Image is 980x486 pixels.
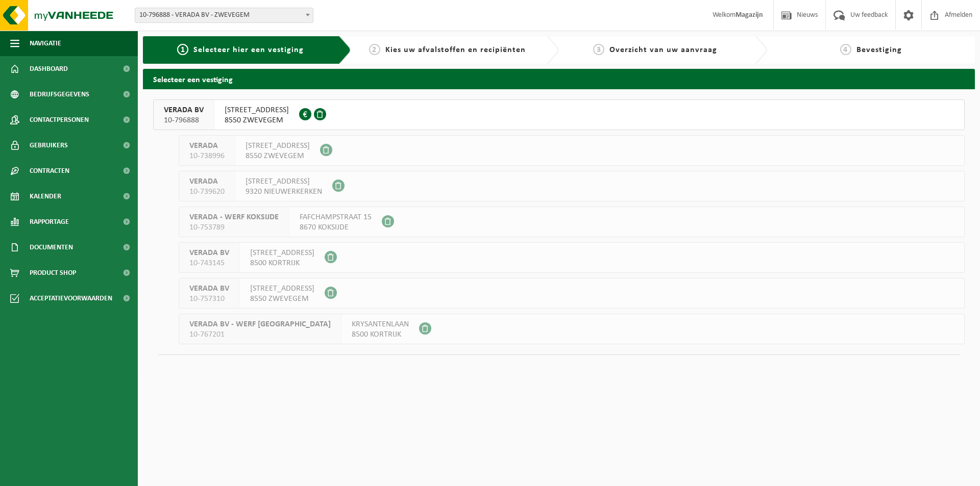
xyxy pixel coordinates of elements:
span: 10-757310 [189,294,229,304]
span: 2 [369,44,380,55]
span: 10-743145 [189,258,229,268]
span: 8670 KOKSIJDE [300,222,372,233]
span: Selecteer hier een vestiging [193,46,304,54]
span: 8500 KORTRIJK [250,258,314,268]
span: [STREET_ADDRESS] [246,141,310,151]
span: FAFCHAMPSTRAAT 15 [300,212,372,222]
button: VERADA BV 10-796888 [STREET_ADDRESS]8550 ZWEVEGEM [153,99,965,130]
span: 8550 ZWEVEGEM [250,294,314,304]
strong: Magazijn [736,11,763,19]
span: [STREET_ADDRESS] [225,105,289,115]
span: Kies uw afvalstoffen en recipiënten [385,46,526,54]
span: VERADA [189,176,225,187]
span: Navigatie [30,31,61,56]
span: 4 [840,44,851,55]
span: VERADA [189,141,225,151]
span: 9320 NIEUWERKERKEN [246,187,322,197]
span: 8500 KORTRIJK [352,329,409,340]
span: 3 [593,44,604,55]
span: [STREET_ADDRESS] [250,284,314,294]
span: 10-738996 [189,151,225,161]
span: VERADA BV [164,105,204,115]
span: Contracten [30,158,69,184]
span: [STREET_ADDRESS] [250,248,314,258]
span: 10-796888 [164,115,204,125]
span: 1 [177,44,188,55]
span: Rapportage [30,209,69,235]
span: 10-767201 [189,329,331,340]
span: VERADA BV [189,284,229,294]
span: Documenten [30,235,73,260]
span: Dashboard [30,56,68,82]
span: Acceptatievoorwaarden [30,286,112,311]
span: 8550 ZWEVEGEM [246,151,310,161]
span: VERADA BV [189,248,229,258]
span: 10-739620 [189,187,225,197]
span: Product Shop [30,260,76,286]
span: 10-753789 [189,222,279,233]
span: Bedrijfsgegevens [30,82,89,107]
span: VERADA - WERF KOKSIJDE [189,212,279,222]
span: Gebruikers [30,133,68,158]
span: Contactpersonen [30,107,89,133]
span: 10-796888 - VERADA BV - ZWEVEGEM [135,8,313,22]
span: VERADA BV - WERF [GEOGRAPHIC_DATA] [189,319,331,329]
span: Kalender [30,184,61,209]
span: Overzicht van uw aanvraag [609,46,717,54]
span: [STREET_ADDRESS] [246,176,322,187]
h2: Selecteer een vestiging [143,69,975,89]
span: Bevestiging [856,46,902,54]
span: KRYSANTENLAAN [352,319,409,329]
span: 10-796888 - VERADA BV - ZWEVEGEM [135,8,313,23]
span: 8550 ZWEVEGEM [225,115,289,125]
